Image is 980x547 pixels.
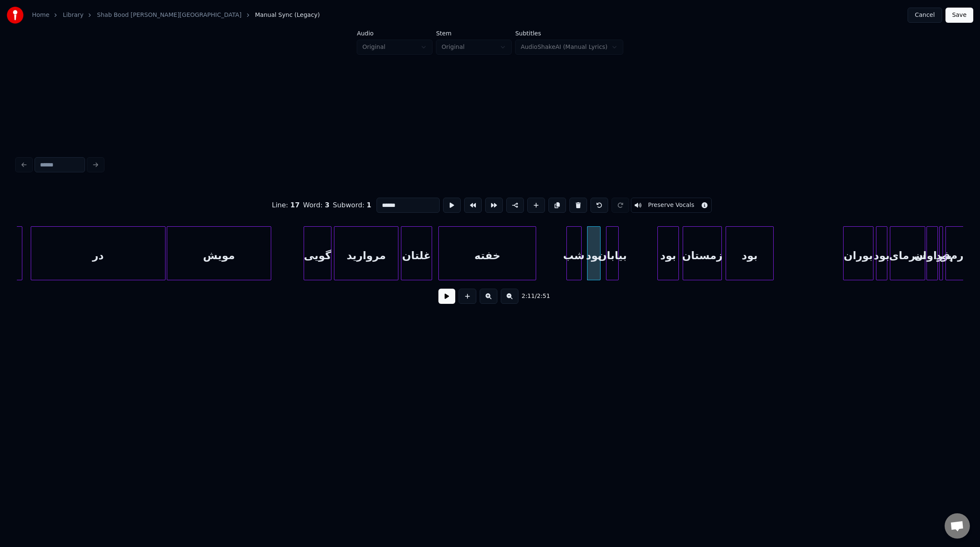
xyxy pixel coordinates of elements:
span: 3 [325,201,329,209]
label: Audio [357,30,433,36]
a: Home [32,11,49,19]
a: Library [63,11,83,19]
span: 2:51 [537,292,550,300]
span: 2:11 [522,292,535,300]
div: / [522,292,542,300]
button: Cancel [908,8,942,23]
div: Subword : [333,200,371,210]
div: Line : [272,200,299,210]
div: Open chat [945,513,970,539]
label: Subtitles [515,30,623,36]
img: youka [7,7,24,24]
button: Toggle [631,198,712,213]
span: 17 [290,201,299,209]
nav: breadcrumb [32,11,320,19]
a: Shab Bood [PERSON_NAME][GEOGRAPHIC_DATA] [97,11,241,19]
span: 1 [367,201,371,209]
div: Word : [303,200,330,210]
label: Stem [436,30,512,36]
button: Save [945,8,973,23]
span: Manual Sync (Legacy) [255,11,320,19]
